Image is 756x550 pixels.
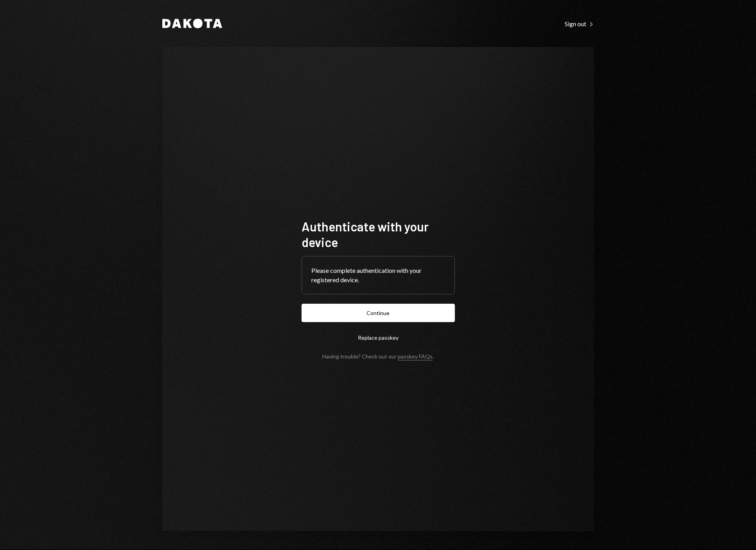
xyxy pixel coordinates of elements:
div: Please complete authentication with your registered device. [311,266,445,285]
h1: Authenticate with your device [302,219,455,250]
a: Sign out [565,19,594,28]
a: passkey FAQs [398,353,433,360]
div: Sign out [565,20,594,28]
button: Continue [302,304,455,322]
div: Having trouble? Check out our . [322,353,434,360]
button: Replace passkey [302,328,455,347]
